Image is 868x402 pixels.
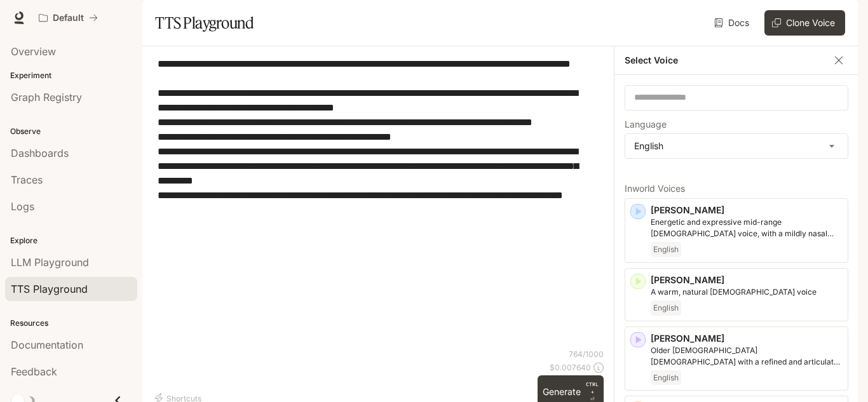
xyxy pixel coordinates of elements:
p: 764 / 1000 [569,349,604,359]
p: Language [625,120,667,129]
p: $ 0.007640 [550,362,591,373]
p: Default [53,13,84,23]
p: [PERSON_NAME] [651,204,843,217]
p: Energetic and expressive mid-range male voice, with a mildly nasal quality [651,217,843,239]
button: All workspaces [33,5,104,30]
p: [PERSON_NAME] [651,274,843,286]
p: A warm, natural female voice [651,286,843,298]
p: [PERSON_NAME] [651,332,843,345]
button: Clone Voice [764,10,845,36]
span: English [651,242,681,257]
p: Inworld Voices [625,184,848,193]
p: CTRL + [586,380,599,396]
span: English [651,300,681,316]
a: Docs [712,10,754,36]
h1: TTS Playground [155,10,254,36]
span: English [651,370,681,385]
p: Older British male with a refined and articulate voice [651,345,843,368]
div: English [625,134,848,158]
